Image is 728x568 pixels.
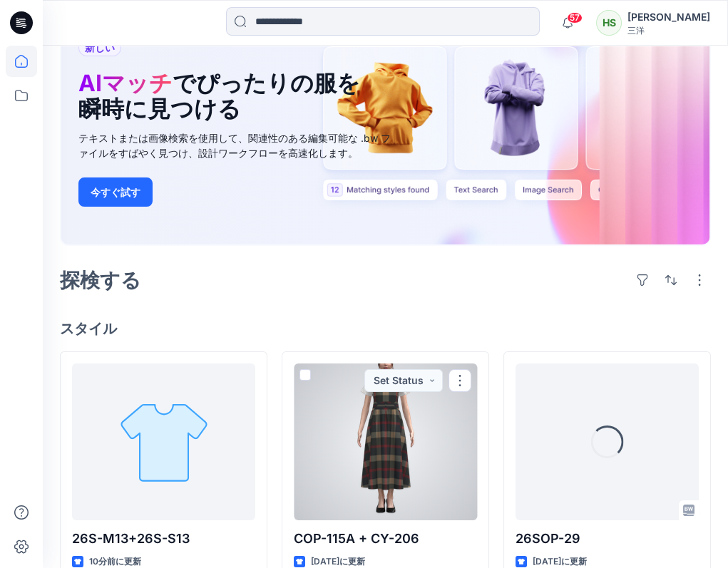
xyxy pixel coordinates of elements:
[78,69,173,97] font: AIマッチ
[311,556,365,567] font: [DATE]に更新
[516,531,580,546] font: 26SOP-29
[78,132,391,159] font: テキストまたは画像検索を使用して、関連性のある編集可能な .bw ファイルをすばやく見つけ、設計ワークフローを高速化します。
[78,69,360,123] font: でぴったりの服を瞬時に見つける
[570,12,580,23] font: 57
[627,25,645,36] font: 三洋
[60,268,141,292] font: 探検する
[603,16,616,29] font: HS
[72,363,255,520] a: 26S-M13+26S-S13
[78,177,153,207] button: 今すぐ試す
[627,11,710,23] font: [PERSON_NAME]
[533,556,587,567] font: [DATE]に更新
[85,41,115,53] font: 新しい
[89,556,141,567] font: 10分前に更新
[294,531,419,546] font: COP-115A + CY-206
[91,186,140,198] font: 今すぐ試す
[72,531,190,546] font: 26S-M13+26S-S13
[60,320,117,337] font: スタイル
[294,363,477,520] a: COP-115A + CY-206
